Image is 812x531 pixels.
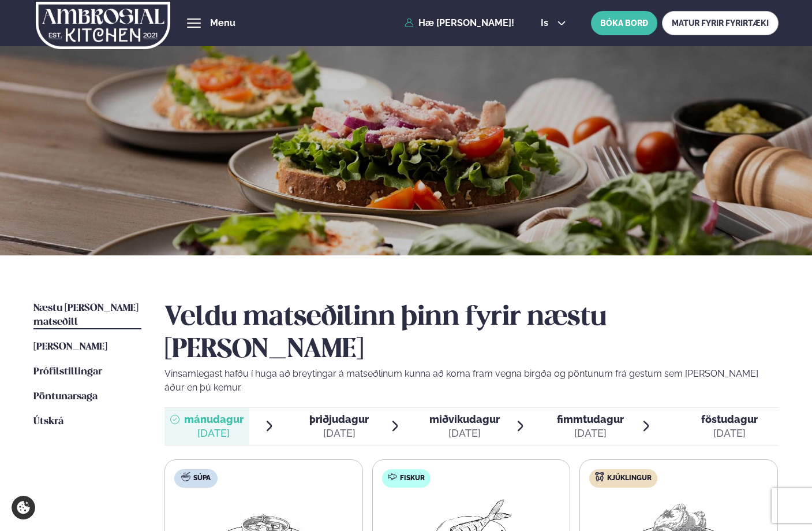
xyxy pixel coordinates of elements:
[557,413,624,425] span: fimmtudagur
[164,302,779,366] h2: Veldu matseðilinn þinn fyrir næstu [PERSON_NAME]
[309,426,369,440] div: [DATE]
[33,365,102,379] a: Prófílstillingar
[33,390,98,404] a: Pöntunarsaga
[33,302,141,329] a: Næstu [PERSON_NAME] matseðill
[595,472,604,481] img: chicken.svg
[193,474,211,483] span: Súpa
[701,413,758,425] span: föstudagur
[33,392,98,402] span: Pöntunarsaga
[33,417,63,426] span: Útskrá
[33,340,107,354] a: [PERSON_NAME]
[184,413,244,425] span: mánudagur
[541,18,552,28] span: is
[181,472,190,481] img: soup.svg
[36,2,170,49] img: logo
[591,11,657,35] button: BÓKA BORÐ
[701,426,758,440] div: [DATE]
[33,415,63,429] a: Útskrá
[388,472,397,481] img: fish.svg
[33,367,102,377] span: Prófílstillingar
[309,413,369,425] span: þriðjudagur
[33,342,107,352] span: [PERSON_NAME]
[12,496,35,519] a: Cookie settings
[429,426,500,440] div: [DATE]
[532,18,575,28] button: is
[33,303,139,327] span: Næstu [PERSON_NAME] matseðill
[607,474,652,483] span: Kjúklingur
[184,426,244,440] div: [DATE]
[662,11,779,35] a: MATUR FYRIR FYRIRTÆKI
[400,474,425,483] span: Fiskur
[429,413,500,425] span: miðvikudagur
[557,426,624,440] div: [DATE]
[187,16,201,30] button: hamburger
[405,18,514,28] a: Hæ [PERSON_NAME]!
[164,367,779,395] p: Vinsamlegast hafðu í huga að breytingar á matseðlinum kunna að koma fram vegna birgða og pöntunum...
